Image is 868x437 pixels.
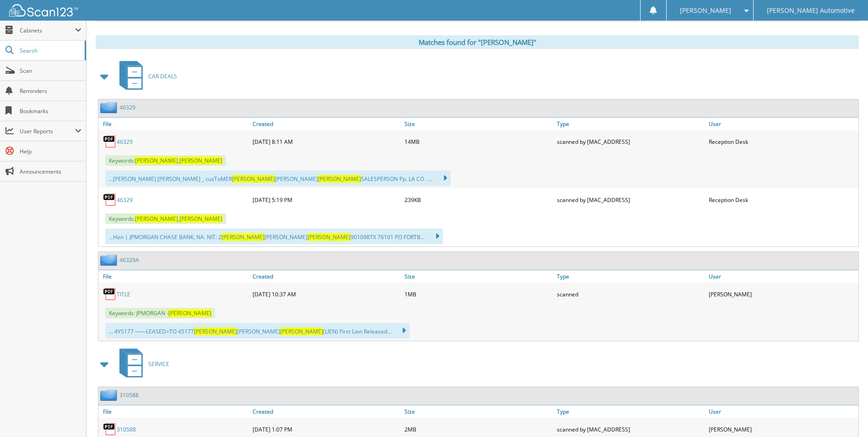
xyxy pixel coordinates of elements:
[767,8,855,13] span: [PERSON_NAME] Automotive
[105,308,215,318] span: Keywords: JPMORGAN -
[119,256,139,264] a: 46329A
[179,157,222,164] span: [PERSON_NAME]
[318,175,361,183] span: [PERSON_NAME]
[148,360,169,368] span: SERVICE
[103,287,117,301] img: PDF.png
[250,191,402,209] div: [DATE] 5:19 PM
[148,72,177,80] span: CAR DEALS
[117,138,133,146] a: 46329
[105,170,451,186] div: ...[PERSON_NAME] [PERSON_NAME] _ cusToMER [PERSON_NAME] SALESPERSON Pp. LA CO .....
[20,107,81,115] span: Bookmarks
[555,118,706,130] a: Type
[100,389,119,401] img: folder2.png
[20,127,75,135] span: User Reports
[706,285,858,303] div: [PERSON_NAME]
[114,346,169,382] a: SERVICE
[103,193,117,207] img: PDF.png
[98,270,250,283] a: File
[706,270,858,283] a: User
[232,175,275,183] span: [PERSON_NAME]
[221,233,264,241] span: [PERSON_NAME]
[119,391,139,399] a: 310588
[105,155,226,166] span: Keywords: ,
[103,422,117,436] img: PDF.png
[105,213,226,224] span: Keywords: ,
[103,135,117,148] img: PDF.png
[98,405,250,418] a: File
[100,254,119,266] img: folder2.png
[100,102,119,113] img: folder2.png
[135,157,178,164] span: [PERSON_NAME]
[402,270,554,283] a: Size
[114,58,177,94] a: CAR DEALS
[20,147,81,155] span: Help
[9,4,78,16] img: scan123-logo-white.svg
[822,393,868,437] iframe: Chat Widget
[168,309,211,317] span: [PERSON_NAME]
[680,8,731,13] span: [PERSON_NAME]
[706,132,858,151] div: Reception Desk
[250,285,402,303] div: [DATE] 10:37 AM
[250,270,402,283] a: Created
[280,328,323,335] span: [PERSON_NAME]
[117,196,133,204] a: 46329
[117,290,130,298] a: TITLE
[20,87,81,95] span: Reminders
[706,405,858,418] a: User
[117,426,136,433] a: 310588
[250,405,402,418] a: Created
[402,285,554,303] div: 1MB
[555,191,706,209] div: scanned by [MAC_ADDRESS]
[402,118,554,130] a: Size
[98,118,250,130] a: File
[402,405,554,418] a: Size
[555,405,706,418] a: Type
[105,229,443,244] div: ...Hen | JPMORGAN CHASE BANK, NA. NIT: 2 [PERSON_NAME] 901098TX 76101 PO FORTB...
[179,215,222,223] span: [PERSON_NAME]
[135,215,178,223] span: [PERSON_NAME]
[555,132,706,151] div: scanned by [MAC_ADDRESS]
[20,168,81,175] span: Announcements
[555,270,706,283] a: Type
[20,47,80,55] span: Search
[105,323,410,339] div: ... 4YS177 ——LEASED=TO 45177 [PERSON_NAME] (LIEN) First Lien Released...
[96,35,859,49] div: Matches found for "[PERSON_NAME]"
[402,191,554,209] div: 239KB
[20,67,81,75] span: Scan
[307,233,350,241] span: [PERSON_NAME]
[402,132,554,151] div: 14MB
[119,104,135,111] a: 46329
[706,191,858,209] div: Reception Desk
[250,132,402,151] div: [DATE] 8:11 AM
[194,328,237,335] span: [PERSON_NAME]
[555,285,706,303] div: scanned
[250,118,402,130] a: Created
[706,118,858,130] a: User
[20,27,75,34] span: Cabinets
